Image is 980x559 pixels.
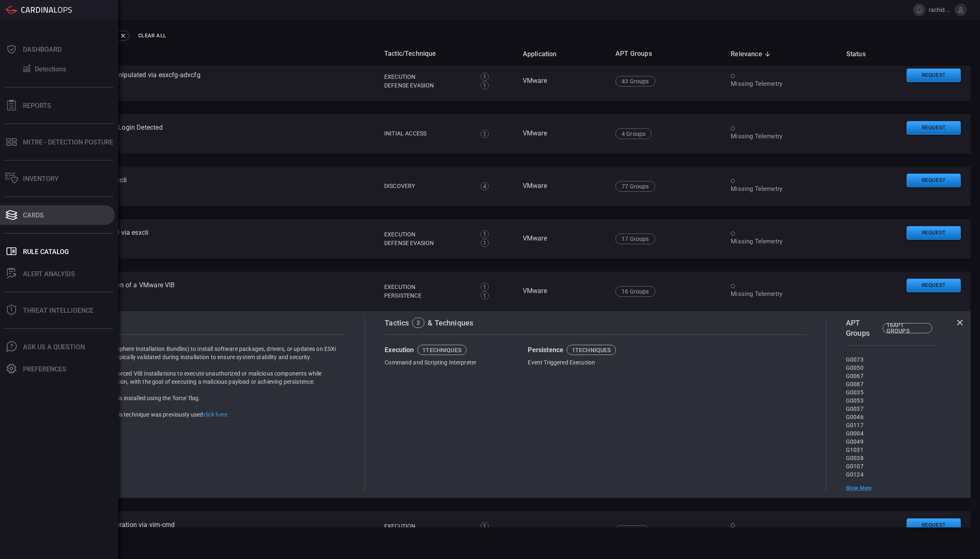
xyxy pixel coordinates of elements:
[846,396,935,405] div: G0053
[615,286,655,297] div: 16 Groups
[846,429,935,438] div: G0004
[48,369,345,394] p: An attacker may leverage forced VIB installations to execute unauthorized or malicious components...
[23,102,51,110] div: Reports
[907,279,961,292] button: Request
[384,239,472,247] div: Defense Evasion
[481,81,489,89] div: 1
[846,462,935,470] div: G0107
[48,410,345,419] p: To read more about how this technique was previously used
[385,318,806,328] div: Tactics & Techniques
[23,46,62,53] div: Dashboard
[23,248,69,256] div: Rule Catalog
[907,69,961,82] button: Request
[516,114,609,153] td: VMware
[907,121,961,135] button: Request
[378,42,516,66] th: Tactic/Technique
[528,345,663,355] div: Persistence
[33,114,378,153] td: VMware - Default Account Login Detected
[48,394,345,410] p: This rule alerts when a VIB is installed using the 'force' flag.
[422,347,461,353] div: 1 techniques
[384,291,472,300] div: Persistence
[846,380,935,388] div: G0087
[48,345,345,369] p: VMware ESXi uses VIBs (vSphere Installation Bundles) to install software packages, drivers, or up...
[35,65,66,73] div: Detections
[48,318,345,328] div: Description
[384,182,472,190] div: Discovery
[23,343,85,351] div: Ask Us A Question
[33,511,378,550] td: VMware - Guest VM Enumeration via vim-cmd
[846,470,935,479] div: G0124
[23,138,113,146] div: MITRE - Detection Posture
[481,239,489,247] div: 1
[615,128,652,139] div: 4 Groups
[731,237,833,246] div: Missing Telemetry
[33,219,378,259] td: VMware - Firewall Disabled via esxcli
[33,272,378,311] td: VMware - Forced Installation of a VMware VIB
[846,372,935,380] div: G0067
[481,130,489,138] div: 1
[572,347,611,353] div: 1 techniques
[23,175,59,183] div: Inventory
[385,345,520,355] div: Execution
[481,73,489,81] div: 1
[731,80,833,88] div: Missing Telemetry
[23,365,66,373] div: Preferences
[846,438,935,446] div: G0049
[23,307,93,314] div: Threat Intelligence
[516,167,609,206] td: VMware
[615,525,649,536] div: 1 Group
[846,318,935,339] div: APT Groups
[846,364,935,372] div: G0050
[385,358,520,367] div: Command and Scripting Interpreter
[615,76,655,87] div: 43 Groups
[33,62,378,101] td: VMware - Buffer Cache Manipulated via esxcfg-advcfg
[33,167,378,206] td: VMware - Discovery via esxcli
[846,485,935,491] div: Show More
[384,522,472,531] div: Execution
[846,446,935,454] div: G1031
[846,355,935,364] div: G0073
[846,405,935,413] div: G0037
[731,132,833,141] div: Missing Telemetry
[384,230,472,239] div: Execution
[516,219,609,259] td: VMware
[481,522,489,530] div: 1
[528,358,663,367] div: Event Triggered Execution
[929,7,951,13] span: rachid.gottih
[384,73,472,81] div: Execution
[481,182,489,190] div: 4
[417,320,420,325] div: 2
[384,81,472,90] div: Defense Evasion
[907,226,961,240] button: Request
[516,511,609,550] td: VMware
[846,479,935,487] div: G1035
[23,211,44,219] div: Cards
[516,62,609,101] td: VMware
[384,129,472,138] div: Initial Access
[481,291,489,300] div: 1
[615,234,655,244] div: 17 Groups
[481,230,489,238] div: 1
[136,30,168,42] button: Clear All
[907,174,961,187] button: Request
[846,413,935,421] div: G0046
[846,421,935,429] div: G0117
[523,49,567,59] span: Application
[731,185,833,193] div: Missing Telemetry
[609,42,724,66] th: APT Groups
[481,283,489,291] div: 1
[846,388,935,396] div: G0035
[23,270,75,278] div: ALERT ANALYSIS
[731,290,833,298] div: Missing Telemetry
[846,454,935,462] div: G0038
[731,49,773,59] span: Relevance
[846,49,876,59] span: Status
[384,283,472,291] div: Execution
[516,272,609,311] td: VMware
[615,181,655,192] div: 77 Groups
[887,322,928,334] div: 16 APT GROUPS
[907,518,961,532] button: Request
[203,411,229,418] a: click here.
